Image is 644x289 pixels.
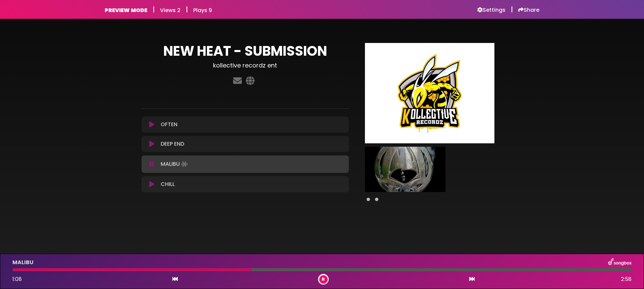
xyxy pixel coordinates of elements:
[142,43,349,59] h1: NEW HEAT - SUBMISSION
[180,159,189,169] img: waveform4.gif
[365,147,445,192] img: N9PGm42vSmuwtgJKH9CD
[161,180,175,188] p: CHILL
[161,159,189,169] p: MALIBU
[160,7,180,13] h6: Views 2
[161,121,177,129] p: OFTEN
[161,140,184,148] p: DEEP END
[511,5,513,13] h5: |
[153,5,155,13] h5: |
[105,7,147,13] h6: PREVIEW MODE
[186,5,188,13] h5: |
[365,43,494,143] img: Main Media
[193,7,212,13] h6: Plays 9
[518,7,539,13] a: Share
[142,62,349,69] h3: kollective recordz ent
[477,7,505,13] a: Settings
